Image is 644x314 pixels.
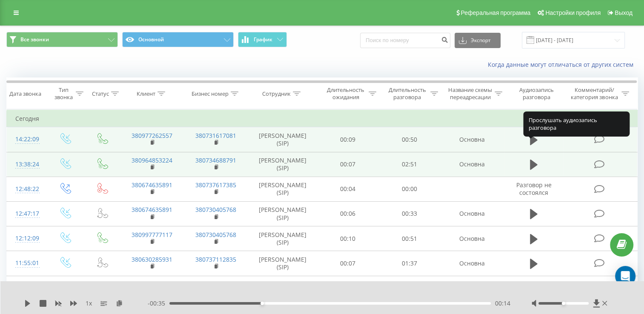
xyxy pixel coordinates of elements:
[7,110,638,127] td: Сегодня
[132,280,172,288] a: 380970359928
[440,127,504,152] td: Основна
[15,131,37,148] div: 14:22:09
[440,251,504,276] td: Основна
[132,156,172,164] a: 380964853224
[15,230,37,247] div: 12:12:09
[195,181,236,189] a: 380737617385
[545,9,601,16] span: Настройки профиля
[317,226,379,251] td: 00:10
[378,152,440,177] td: 02:51
[54,86,74,101] div: Тип звонка
[461,9,530,16] span: Реферальная программа
[248,251,317,276] td: [PERSON_NAME] (SIP)
[378,127,440,152] td: 00:50
[260,302,264,305] div: Accessibility label
[378,251,440,276] td: 01:37
[132,131,172,140] a: 380977262557
[440,152,504,177] td: Основна
[440,226,504,251] td: Основна
[132,181,172,189] a: 380674635891
[9,90,41,97] div: Дата звонка
[254,37,272,43] span: График
[378,177,440,201] td: 00:00
[122,32,234,47] button: Основной
[325,86,367,101] div: Длительность ожидания
[512,86,561,101] div: Аудиозапись разговора
[195,156,236,164] a: 380734688791
[615,9,633,16] span: Выход
[15,255,37,271] div: 11:55:01
[317,251,379,276] td: 00:07
[195,231,236,239] a: 380730405768
[195,280,236,288] a: 380736723394
[195,255,236,263] a: 380737112835
[248,226,317,251] td: [PERSON_NAME] (SIP)
[440,201,504,226] td: Основна
[148,299,169,308] span: - 00:35
[248,152,317,177] td: [PERSON_NAME] (SIP)
[195,206,236,214] a: 380730405768
[378,201,440,226] td: 00:33
[248,177,317,201] td: [PERSON_NAME] (SIP)
[15,181,37,197] div: 12:48:22
[440,276,504,300] td: Основна
[15,280,37,297] div: 11:41:17
[386,86,428,101] div: Длительность разговора
[360,33,450,48] input: Поиск по номеру
[488,60,638,69] a: Когда данные могут отличаться от других систем
[317,177,379,201] td: 00:04
[15,206,37,222] div: 12:47:17
[615,266,635,286] div: Open Intercom Messenger
[238,32,287,47] button: График
[317,127,379,152] td: 00:09
[248,127,317,152] td: [PERSON_NAME] (SIP)
[20,36,49,43] span: Все звонки
[92,90,109,97] div: Статус
[317,152,379,177] td: 00:07
[516,181,551,197] span: Разговор не состоялся
[137,90,155,97] div: Клиент
[495,299,510,308] span: 00:14
[132,206,172,214] a: 380674635891
[86,299,92,308] span: 1 x
[378,276,440,300] td: 01:15
[132,255,172,263] a: 380630285931
[523,111,630,137] div: Прослушать аудиозапись разговора
[262,90,291,97] div: Сотрудник
[132,231,172,239] a: 380997777117
[248,201,317,226] td: [PERSON_NAME] (SIP)
[248,276,317,300] td: [PERSON_NAME] (SIP)
[570,86,619,101] div: Комментарий/категория звонка
[317,276,379,300] td: 00:10
[317,201,379,226] td: 00:06
[562,302,565,305] div: Accessibility label
[195,131,236,140] a: 380731617081
[15,156,37,173] div: 13:38:24
[448,86,492,101] div: Название схемы переадресации
[192,90,229,97] div: Бизнес номер
[378,226,440,251] td: 00:51
[6,32,118,47] button: Все звонки
[455,33,501,48] button: Экспорт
